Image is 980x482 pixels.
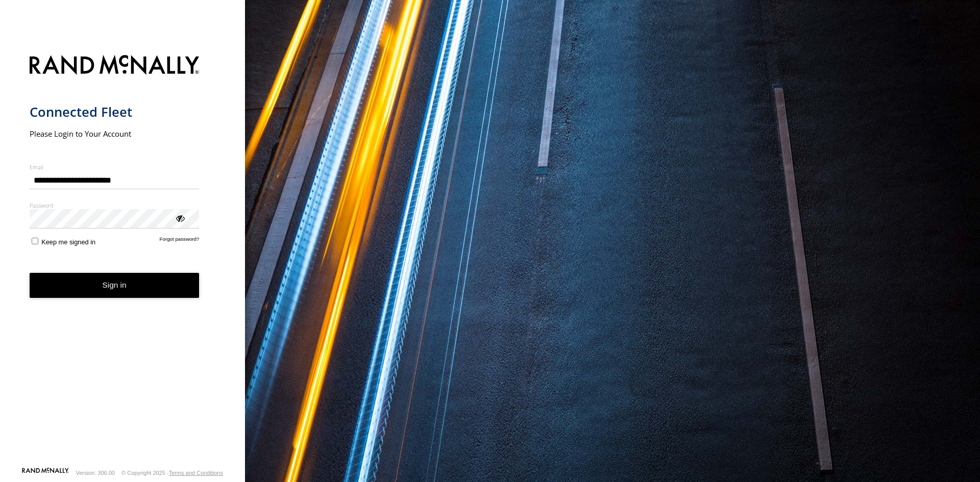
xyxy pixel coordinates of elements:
label: Password [30,201,200,209]
a: Visit our Website [22,468,69,478]
a: Forgot password? [160,236,200,246]
div: © Copyright 2025 - [121,470,223,476]
img: Rand McNally [30,53,200,79]
label: Email [30,163,200,171]
a: Terms and Conditions [169,470,223,476]
form: main [30,49,216,467]
div: Version: 306.00 [76,470,115,476]
input: Keep me signed in [32,238,38,244]
h1: Connected Fleet [30,104,200,120]
span: Keep me signed in [41,238,95,246]
button: Sign in [30,273,200,298]
h2: Please Login to Your Account [30,129,200,139]
div: ViewPassword [175,213,185,223]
